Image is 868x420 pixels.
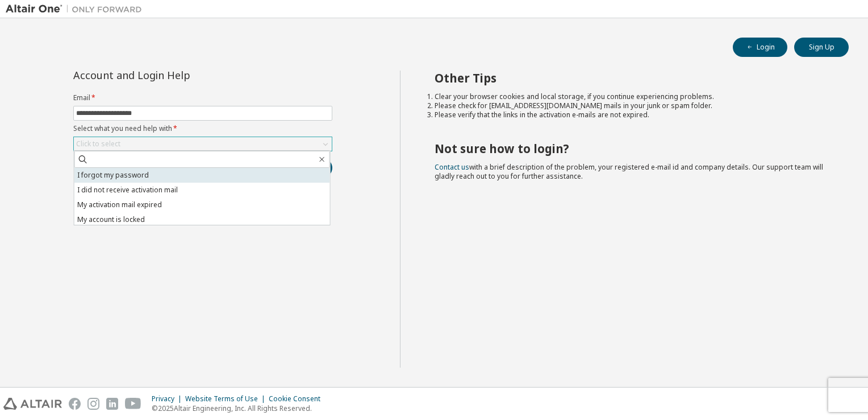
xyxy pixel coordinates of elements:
[435,141,829,156] h2: Not sure how to login?
[74,137,332,151] div: Click to select
[125,398,141,410] img: youtube.svg
[6,3,148,15] img: Altair One
[152,394,185,403] div: Privacy
[3,398,62,410] img: altair_logo.svg
[73,71,281,80] div: Account and Login Help
[269,394,327,403] div: Cookie Consent
[76,139,120,149] div: Click to select
[69,398,81,410] img: facebook.svg
[435,162,823,181] span: with a brief description of the problem, your registered e-mail id and company details. Our suppo...
[435,162,469,172] a: Contact us
[74,168,330,183] li: I forgot my password
[435,92,829,101] li: Clear your browser cookies and local storage, if you continue experiencing problems.
[152,403,327,413] p: © 2025 Altair Engineering, Inc. All Rights Reserved.
[106,398,118,410] img: linkedin.svg
[435,101,829,110] li: Please check for [EMAIL_ADDRESS][DOMAIN_NAME] mails in your junk or spam folder.
[435,71,829,85] h2: Other Tips
[185,394,269,403] div: Website Terms of Use
[73,93,332,102] label: Email
[435,110,829,120] li: Please verify that the links in the activation e-mails are not expired.
[794,38,849,57] button: Sign Up
[733,38,787,57] button: Login
[73,124,332,133] label: Select what you need help with
[87,398,99,410] img: instagram.svg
